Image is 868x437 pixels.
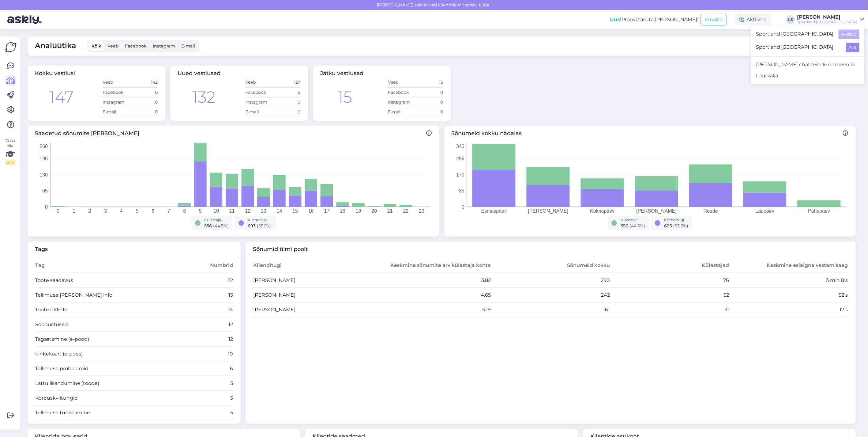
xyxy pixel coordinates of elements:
button: Ava [846,43,859,52]
td: 5 [184,405,233,420]
tspan: 22 [403,208,409,214]
div: 132 [192,85,216,109]
td: 142 [130,78,158,87]
tspan: 15 [292,208,298,214]
td: 161 [491,302,610,317]
td: E-mail [245,107,273,117]
td: Instagram [388,97,415,107]
td: Instagram [102,97,130,107]
tspan: 3 [104,208,107,214]
td: E-mail [102,107,130,117]
div: 15 [338,85,352,109]
tspan: [PERSON_NAME] [528,208,568,214]
span: Sportland [GEOGRAPHIC_DATA] [756,43,841,52]
span: Uued vestlused [178,70,220,77]
td: 0 [415,107,443,117]
span: Saadetud sõnumite [PERSON_NAME] [35,129,432,138]
td: Veeb [245,78,273,87]
tspan: 195 [39,156,48,161]
span: ( 55.5 %) [257,223,272,229]
tspan: 85 [459,188,464,193]
span: Kokku vestlusi [35,70,75,77]
span: ( 55.5 %) [673,223,688,229]
tspan: 11 [229,208,235,214]
th: Keskmine esialgne vastamisaeg [729,258,848,273]
td: E-mail [388,107,415,117]
tspan: 0 [462,204,464,209]
th: Keskmine sõnumite arv külastaja kohta [372,258,491,273]
div: Külastaja [621,217,645,223]
span: Analüütika [35,40,76,52]
span: 693 [664,223,672,229]
div: [PERSON_NAME] [797,15,858,20]
div: Vaata siia [5,138,16,165]
tspan: 260 [39,143,48,149]
button: Emailid [701,14,727,25]
tspan: Pühapäev [808,208,830,214]
td: Tellimuse probleemid [35,361,184,376]
td: Facebook [388,87,415,97]
tspan: 170 [456,172,464,177]
td: Instagram [245,97,273,107]
tspan: 12 [245,208,250,214]
button: Avatud [839,29,859,39]
th: Sõnumeid kokku [491,258,610,273]
span: Jätku vestlused [320,70,363,77]
td: 5.19 [372,302,491,317]
a: [PERSON_NAME] chat teisele domeenile [751,59,864,70]
td: [PERSON_NAME] [253,273,372,288]
tspan: 13 [261,208,266,214]
tspan: 20 [371,208,377,214]
tspan: 1 [73,208,75,214]
td: 3.82 [372,273,491,288]
td: 52 [610,288,729,302]
td: Tellimuse [PERSON_NAME] info [35,288,184,302]
th: Külastajad [610,258,729,273]
tspan: 23 [419,208,424,214]
td: 0 [130,87,158,97]
td: 3 min 8 s [729,273,848,288]
td: Facebook [102,87,130,97]
span: E-mail [181,43,195,49]
tspan: 340 [456,143,464,149]
tspan: 7 [167,208,170,214]
div: Proovi tasuta [PERSON_NAME]: [610,16,698,23]
td: Tellimuse tühistamine [35,405,184,420]
tspan: 6 [152,208,154,214]
tspan: Laupäev [755,208,774,214]
tspan: 130 [39,172,48,177]
tspan: 0 [57,208,59,214]
td: 76 [610,273,729,288]
div: 2 / 3 [5,160,16,165]
td: Toote saadavus [35,273,184,288]
td: 10 [184,347,233,361]
td: [PERSON_NAME] [253,288,372,302]
td: 0 [415,87,443,97]
span: ( 44.5 %) [213,223,229,229]
span: Sõnumeid kokku nädalas [452,129,849,138]
tspan: 5 [136,208,138,214]
tspan: 255 [456,156,464,161]
tspan: 17 [324,208,330,214]
td: 14 [184,302,233,317]
tspan: 14 [277,208,282,214]
span: Instagram [153,43,175,49]
tspan: 2 [88,208,91,214]
td: Soodustused [35,317,184,332]
div: Klienditugi [664,217,688,223]
td: Toote üldinfo [35,302,184,317]
td: 242 [491,288,610,302]
td: 0 [130,97,158,107]
span: Tags [35,245,233,253]
span: Facebook [125,43,147,49]
td: Tagastamine (e-pood) [35,332,184,347]
td: 52 s [729,288,848,302]
th: Numbrid [184,258,233,273]
td: 5 [184,391,233,405]
div: Aktiivne [734,14,772,25]
a: [PERSON_NAME]Sportland [GEOGRAPHIC_DATA] [797,15,864,25]
td: Lattu lisandumine (toode) [35,376,184,391]
td: Veeb [388,78,415,87]
tspan: Esmaspäev [481,208,507,214]
th: Klienditugi [253,258,372,273]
